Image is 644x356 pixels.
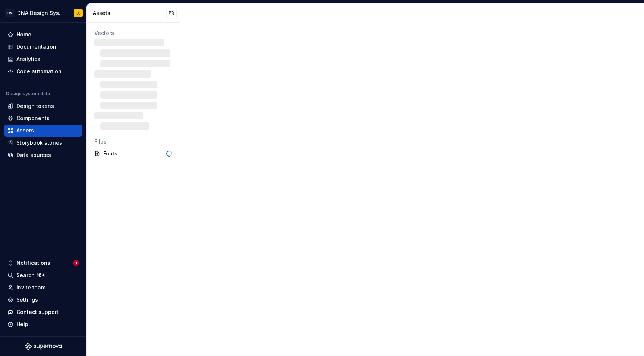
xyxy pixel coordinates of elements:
[16,151,51,159] div: Data sources
[16,259,50,267] div: Notifications
[16,308,59,316] div: Contact support
[91,148,175,160] a: Fonts
[4,125,82,137] a: Assets
[4,306,82,318] button: Contact support
[16,296,38,304] div: Settings
[4,53,82,65] a: Analytics
[4,269,82,281] button: Search ⌘K
[94,138,172,145] div: Files
[94,29,172,37] div: Vectors
[4,41,82,53] a: Documentation
[16,321,28,328] div: Help
[4,65,82,77] a: Code automation
[16,272,45,279] div: Search ⌘K
[4,149,82,161] a: Data sources
[73,260,79,266] span: 1
[16,284,45,291] div: Invite team
[16,55,40,63] div: Analytics
[16,43,56,51] div: Documentation
[16,127,34,134] div: Assets
[103,150,166,157] div: Fonts
[16,31,31,38] div: Home
[5,9,14,17] div: DV
[16,139,62,147] div: Storybook stories
[4,29,82,41] a: Home
[25,343,62,350] svg: Supernova Logo
[4,112,82,124] a: Components
[4,257,82,269] button: Notifications1
[16,115,50,122] div: Components
[77,10,80,16] div: X
[17,9,65,17] div: DNA Design System
[4,137,82,149] a: Storybook stories
[4,294,82,306] a: Settings
[93,9,166,17] div: Assets
[1,5,85,21] button: DVDNA Design SystemX
[4,318,82,330] button: Help
[16,102,54,110] div: Design tokens
[4,282,82,294] a: Invite team
[16,68,61,75] div: Code automation
[4,100,82,112] a: Design tokens
[6,91,50,97] div: Design system data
